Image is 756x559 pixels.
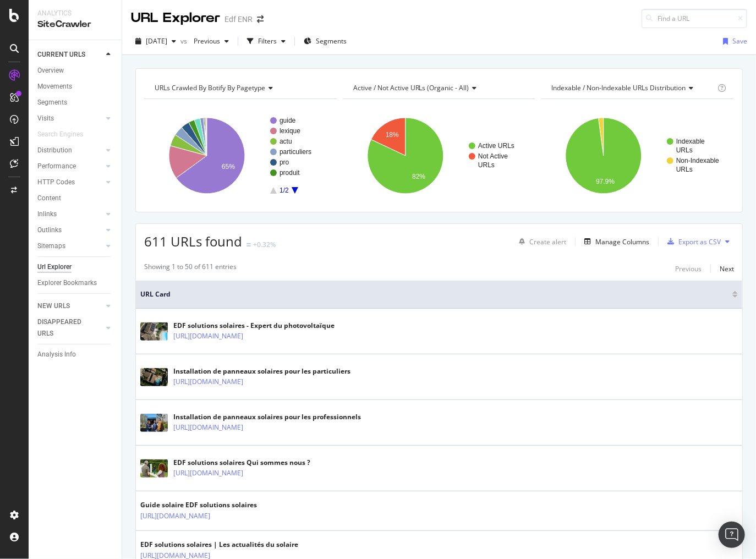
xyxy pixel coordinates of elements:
[676,157,719,165] text: Non-Indexable
[595,237,649,246] div: Manage Columns
[37,349,114,360] a: Analysis Info
[280,148,311,156] text: particuliers
[37,97,67,108] div: Segments
[140,500,257,510] div: Guide solaire EDF solutions solaires
[37,261,114,273] a: Url Explorer
[37,277,114,289] a: Explorer Bookmarks
[243,32,290,50] button: Filters
[189,32,233,50] button: Previous
[37,300,70,312] div: NEW URLS
[37,113,103,124] a: Visits
[280,187,289,194] text: 1/2
[37,49,85,61] div: CURRENT URLS
[37,277,97,289] div: Explorer Bookmarks
[353,83,469,92] span: Active / Not Active URLs (organic - all)
[37,240,103,252] a: Sitemaps
[678,237,721,246] div: Export as CSV
[280,169,300,177] text: produit
[37,81,114,92] a: Movements
[140,322,168,341] img: main image
[676,166,693,173] text: URLs
[140,368,168,386] img: main image
[246,243,251,246] img: Equal
[37,177,103,188] a: HTTP Codes
[224,14,253,25] div: Edf ENR
[173,321,335,331] div: EDF solutions solaires - Expert du photovoltaïque
[412,173,425,180] text: 82%
[173,468,243,479] a: [URL][DOMAIN_NAME]
[144,232,242,250] span: 611 URLs found
[675,262,702,275] button: Previous
[343,108,534,204] svg: A chart.
[596,178,615,186] text: 97.9%
[37,129,94,140] a: Search Engines
[549,79,715,97] h4: Indexable / Non-Indexable URLs Distribution
[37,145,72,156] div: Distribution
[37,129,83,140] div: Search Engines
[144,262,237,275] div: Showing 1 to 50 of 611 entries
[222,163,235,171] text: 65%
[478,161,495,169] text: URLs
[541,108,732,204] svg: A chart.
[642,9,747,28] input: Find a URL
[478,152,508,160] text: Not Active
[37,97,114,108] a: Segments
[676,138,705,145] text: Indexable
[514,233,566,250] button: Create alert
[131,32,180,50] button: [DATE]
[140,459,168,478] img: main image
[675,264,702,273] div: Previous
[37,193,61,204] div: Content
[37,209,103,220] a: Inlinks
[280,117,296,124] text: guide
[316,36,347,46] span: Segments
[478,142,514,150] text: Active URLs
[173,412,361,422] div: Installation de panneaux solaires pour les professionnels
[140,511,210,522] a: [URL][DOMAIN_NAME]
[37,161,76,172] div: Performance
[173,331,243,342] a: [URL][DOMAIN_NAME]
[551,83,686,92] span: Indexable / Non-Indexable URLs distribution
[155,83,265,92] span: URLs Crawled By Botify By pagetype
[258,36,277,46] div: Filters
[37,209,57,220] div: Inlinks
[173,458,310,468] div: EDF solutions solaires Qui sommes nous ?
[37,65,64,76] div: Overview
[37,193,114,204] a: Content
[37,349,76,360] div: Analysis Info
[37,145,103,156] a: Distribution
[37,240,65,252] div: Sitemaps
[280,138,292,145] text: actu
[37,300,103,312] a: NEW URLS
[131,9,220,28] div: URL Explorer
[144,108,335,204] svg: A chart.
[719,522,745,548] div: Open Intercom Messenger
[37,316,93,339] div: DISAPPEARED URLS
[37,81,72,92] div: Movements
[140,289,730,299] span: URL Card
[37,177,75,188] div: HTTP Codes
[719,32,747,50] button: Save
[152,79,327,97] h4: URLs Crawled By Botify By pagetype
[37,9,113,18] div: Analytics
[37,161,103,172] a: Performance
[351,79,526,97] h4: Active / Not Active URLs
[676,146,693,154] text: URLs
[37,65,114,76] a: Overview
[253,240,276,249] div: +0.32%
[732,36,747,46] div: Save
[299,32,351,50] button: Segments
[580,235,649,248] button: Manage Columns
[280,158,289,166] text: pro
[173,376,243,387] a: [URL][DOMAIN_NAME]
[37,224,103,236] a: Outlinks
[146,36,167,46] span: 2025 Aug. 11th
[189,36,220,46] span: Previous
[529,237,566,246] div: Create alert
[180,36,189,46] span: vs
[257,15,264,23] div: arrow-right-arrow-left
[37,18,113,31] div: SiteCrawler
